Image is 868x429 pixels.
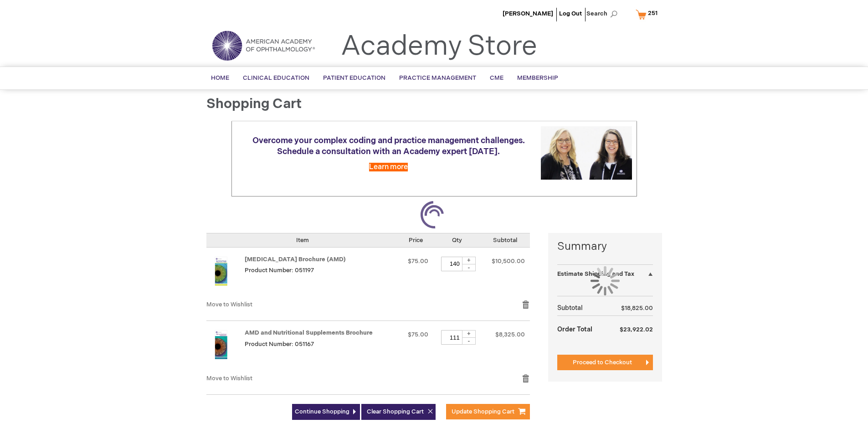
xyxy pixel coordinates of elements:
span: Item [296,237,309,244]
a: AMD and Nutritional Supplements Brochure [206,330,245,365]
strong: Estimate Shipping and Tax [557,270,634,278]
span: Product Number: 051197 [245,267,314,274]
button: Clear Shopping Cart [361,404,436,420]
span: Shopping Cart [206,96,302,112]
span: 251 [648,10,657,17]
div: + [462,330,476,338]
span: Patient Education [323,74,385,82]
span: Clear Shopping Cart [367,408,424,415]
span: $75.00 [408,258,428,265]
span: CME [490,74,503,82]
span: $23,922.02 [620,326,653,333]
span: Continue Shopping [295,408,349,415]
span: Price [409,237,423,244]
a: Academy Store [341,30,537,63]
a: Log Out [559,10,582,17]
img: AMD and Nutritional Supplements Brochure [206,330,236,359]
span: $8,325.00 [495,331,525,338]
span: Membership [517,74,558,82]
a: [MEDICAL_DATA] Brochure (AMD) [245,256,346,263]
span: Qty [452,237,462,244]
button: Update Shopping Cart [446,404,530,419]
input: Qty [441,330,468,345]
strong: Summary [557,239,653,254]
a: 251 [634,6,663,22]
a: Move to Wishlist [206,375,252,382]
a: [PERSON_NAME] [503,10,553,17]
span: Subtotal [493,237,517,244]
div: - [462,264,476,271]
span: $75.00 [408,331,428,338]
span: $10,500.00 [492,258,525,265]
div: + [462,257,476,264]
th: Subtotal [557,301,606,316]
span: Home [211,74,229,82]
img: Schedule a consultation with an Academy expert today [541,126,632,180]
a: Age-Related Macular Degeneration Brochure (AMD) [206,257,245,291]
span: $18,825.00 [621,305,653,312]
a: AMD and Nutritional Supplements Brochure [245,329,373,336]
span: Overcome your complex coding and practice management challenges. Schedule a consultation with an ... [252,136,525,156]
img: Loading... [591,266,620,295]
img: Age-Related Macular Degeneration Brochure (AMD) [206,257,236,286]
span: Search [586,5,621,23]
div: - [462,337,476,345]
span: Update Shopping Cart [452,408,514,415]
span: Product Number: 051167 [245,341,314,348]
a: Continue Shopping [292,404,360,420]
a: Learn more [369,163,408,171]
strong: Order Total [557,321,592,337]
span: Practice Management [399,74,476,82]
button: Proceed to Checkout [557,355,653,370]
a: Move to Wishlist [206,301,252,308]
span: Clinical Education [243,74,309,82]
span: Proceed to Checkout [573,359,632,366]
input: Qty [441,257,468,271]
